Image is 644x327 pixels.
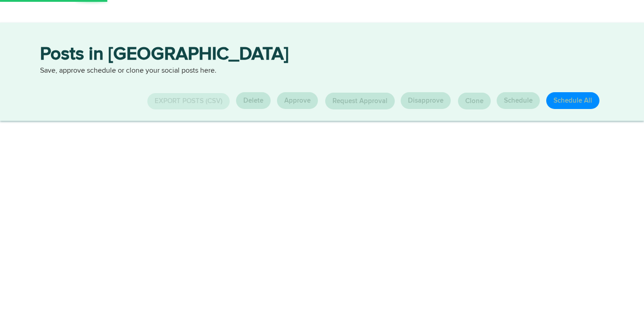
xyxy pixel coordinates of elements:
button: Schedule All [546,92,599,109]
button: Request Approval [325,93,395,109]
button: Approve [277,92,318,109]
button: Delete [236,92,271,109]
h3: Posts in [GEOGRAPHIC_DATA] [40,45,604,66]
span: Clone [465,98,483,104]
button: Clone [458,93,491,109]
span: Request Approval [332,98,387,104]
p: Save, approve schedule or clone your social posts here. [40,66,604,76]
button: Disapprove [401,92,451,109]
button: Export Posts (CSV) [147,93,230,109]
button: Schedule [497,92,540,109]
